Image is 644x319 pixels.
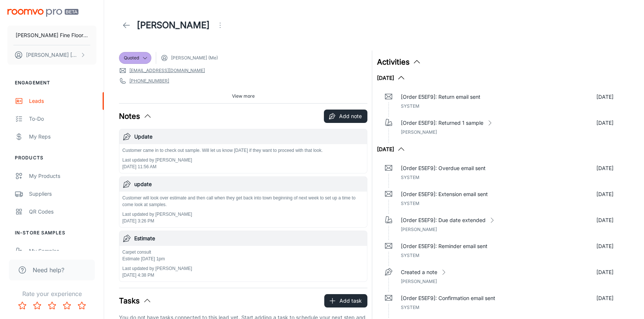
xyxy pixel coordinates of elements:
[122,195,364,208] p: Customer will look over estimate and then call when they get back into town beginning of next wee...
[596,119,614,127] p: [DATE]
[400,129,437,135] span: [PERSON_NAME]
[30,298,45,313] button: Rate 2 star
[596,93,614,101] p: [DATE]
[122,249,192,262] p: Carpet consult Estimate [DATE] 1pm
[122,163,323,170] p: [DATE] 11:56 AM
[213,18,228,33] button: Open menu
[596,164,614,172] p: [DATE]
[29,247,96,255] div: My Samples
[400,216,485,224] p: [Order E5EF9]: Due date extended
[171,55,218,61] span: [PERSON_NAME] (Me)
[596,190,614,198] p: [DATE]
[400,279,437,284] span: [PERSON_NAME]
[596,268,614,276] p: [DATE]
[7,9,78,17] img: Roomvo PRO Beta
[26,51,78,59] p: [PERSON_NAME] [PERSON_NAME]
[400,103,419,109] span: System
[119,231,367,281] button: EstimateCarpet consult Estimate [DATE] 1pmLast updated by [PERSON_NAME][DATE] 4:38 PM
[596,294,614,302] p: [DATE]
[134,133,364,141] h6: Update
[134,234,364,242] h6: Estimate
[29,115,96,123] div: To-do
[134,180,364,188] h6: update
[400,93,480,101] p: [Order E5EF9]: Return email sent
[119,295,152,306] button: Tasks
[59,298,74,313] button: Rate 4 star
[400,175,419,180] span: System
[122,211,364,218] p: Last updated by [PERSON_NAME]
[15,298,30,313] button: Rate 1 star
[400,190,487,198] p: [Order E5EF9]: Extension email sent
[377,74,406,82] button: [DATE]
[324,294,367,307] button: Add task
[137,19,210,32] h1: [PERSON_NAME]
[400,268,437,276] p: Created a note
[119,52,151,64] div: Quoted
[45,298,59,313] button: Rate 3 star
[377,145,406,154] button: [DATE]
[400,227,437,232] span: [PERSON_NAME]
[400,294,495,302] p: [Order E5EF9]: Confirmation email sent
[400,201,419,206] span: System
[7,45,96,65] button: [PERSON_NAME] [PERSON_NAME]
[129,67,205,74] a: [EMAIL_ADDRESS][DOMAIN_NAME]
[229,91,258,102] button: View more
[29,190,96,198] div: Suppliers
[122,157,323,163] p: Last updated by [PERSON_NAME]
[400,242,487,250] p: [Order E5EF9]: Reminder email sent
[129,78,169,84] a: [PHONE_NUMBER]
[122,218,364,224] p: [DATE] 3:26 PM
[6,289,98,298] p: Rate your experience
[122,147,323,154] p: Customer came in to check out sample. Will let us know [DATE] if they want to proceed with that l...
[29,97,96,105] div: Leads
[119,129,367,173] button: UpdateCustomer came in to check out sample. Will let us know [DATE] if they want to proceed with ...
[324,110,367,123] button: Add note
[119,177,367,227] button: updateCustomer will look over estimate and then call when they get back into town beginning of ne...
[7,26,96,45] button: [PERSON_NAME] Fine Floors, Inc
[29,208,96,216] div: QR Codes
[596,216,614,224] p: [DATE]
[119,111,152,122] button: Notes
[400,305,419,310] span: System
[400,164,485,172] p: [Order E5EF9]: Overdue email sent
[29,133,96,141] div: My Reps
[16,31,88,39] p: [PERSON_NAME] Fine Floors, Inc
[74,298,89,313] button: Rate 5 star
[377,56,421,68] button: Activities
[33,266,64,274] span: Need help?
[400,253,419,258] span: System
[124,55,139,61] span: Quoted
[596,242,614,250] p: [DATE]
[122,272,192,279] p: [DATE] 4:38 PM
[232,93,255,100] span: View more
[122,265,192,272] p: Last updated by [PERSON_NAME]
[400,119,483,127] p: [Order E5EF9]: Returned 1 sample
[29,172,96,180] div: My Products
